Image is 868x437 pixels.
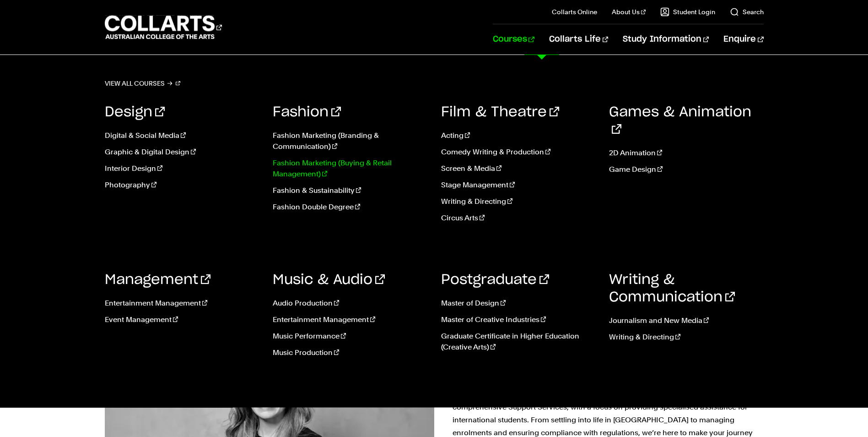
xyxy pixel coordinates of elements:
a: Entertainment Management [273,314,427,325]
a: View all courses [105,77,181,90]
a: Fashion Marketing (Buying & Retail Management) [273,158,427,180]
a: Study Information [623,24,709,55]
a: Photography [105,180,259,191]
a: Entertainment Management [105,298,259,309]
a: Graduate Certificate in Higher Education (Creative Arts) [441,331,596,353]
a: Postgraduate [441,273,549,287]
a: Music Performance [273,331,427,342]
a: Fashion & Sustainability [273,185,427,196]
a: Enquire [723,24,763,55]
div: Go to homepage [105,14,222,40]
a: Music & Audio [273,273,385,287]
a: Journalism and New Media [609,315,764,326]
a: Acting [441,130,596,141]
a: Search [730,7,764,16]
a: Writing & Directing [609,332,764,343]
a: Interior Design [105,163,259,174]
a: Fashion [273,105,341,119]
a: Stage Management [441,180,596,191]
a: Event Management [105,314,259,325]
a: Fashion Double Degree [273,202,427,213]
a: Film & Theatre [441,105,559,119]
a: Master of Design [441,298,596,309]
a: Management [105,273,210,287]
a: Courses [493,24,534,55]
a: Digital & Social Media [105,130,259,141]
a: Collarts Online [552,7,597,16]
a: Games & Animation [609,105,751,137]
a: Writing & Communication [609,273,735,304]
a: Comedy Writing & Production [441,147,596,158]
a: Graphic & Digital Design [105,147,259,158]
a: Circus Arts [441,213,596,224]
a: Student Login [660,7,715,16]
a: 2D Animation [609,147,764,158]
a: Master of Creative Industries [441,314,596,325]
a: Writing & Directing [441,196,596,207]
a: Fashion Marketing (Branding & Communication) [273,130,427,152]
a: Music Production [273,347,427,358]
a: Collarts Life [549,24,608,55]
a: About Us [612,7,646,16]
a: Audio Production [273,298,427,309]
a: Game Design [609,164,764,175]
a: Design [105,105,165,119]
a: Screen & Media [441,163,596,174]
